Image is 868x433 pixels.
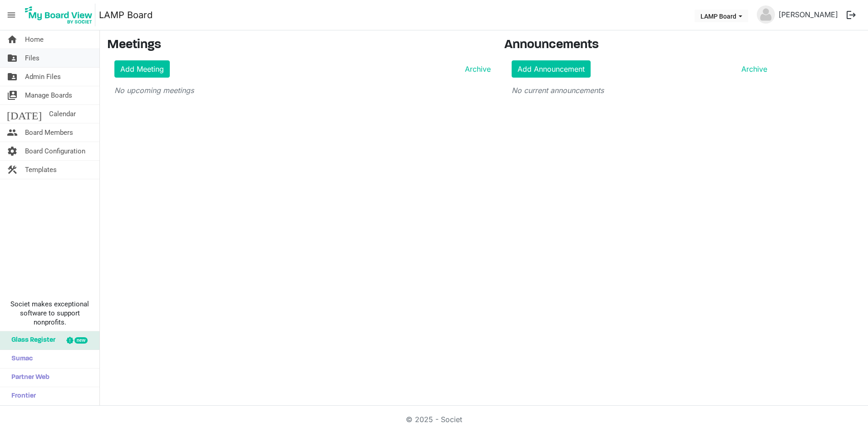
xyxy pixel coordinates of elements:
a: Archive [461,64,491,74]
span: Manage Boards [25,86,72,104]
span: Partner Web [7,369,49,387]
a: My Board View Logo [22,4,99,26]
a: [PERSON_NAME] [775,5,842,24]
p: No upcoming meetings [114,85,491,96]
h3: Announcements [504,38,774,53]
span: Glass Register [7,331,55,349]
img: no-profile-picture.svg [757,5,775,24]
span: Frontier [7,387,36,405]
span: people [7,123,18,142]
span: construction [7,161,18,179]
h3: Meetings [107,38,491,53]
button: LAMP Board dropdownbutton [695,10,748,22]
span: folder_shared [7,49,18,67]
a: Archive [738,64,767,74]
span: Sumac [7,350,33,368]
span: Home [25,30,44,49]
button: logout [842,5,861,25]
span: menu [3,6,20,24]
span: switch_account [7,86,18,104]
a: LAMP Board [99,6,153,24]
span: Societ makes exceptional software to support nonprofits. [4,300,95,327]
a: © 2025 - Societ [406,415,462,424]
span: Calendar [49,105,76,123]
div: new [74,337,88,344]
span: Board Configuration [25,142,85,160]
span: [DATE] [7,105,42,123]
span: Admin Files [25,68,61,86]
a: Add Meeting [114,60,170,78]
span: Files [25,49,39,67]
img: My Board View Logo [22,4,95,26]
span: home [7,30,18,49]
span: Templates [25,161,57,179]
a: Add Announcement [512,60,591,78]
span: folder_shared [7,68,18,86]
span: Board Members [25,123,73,142]
p: No current announcements [512,85,767,96]
span: settings [7,142,18,160]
